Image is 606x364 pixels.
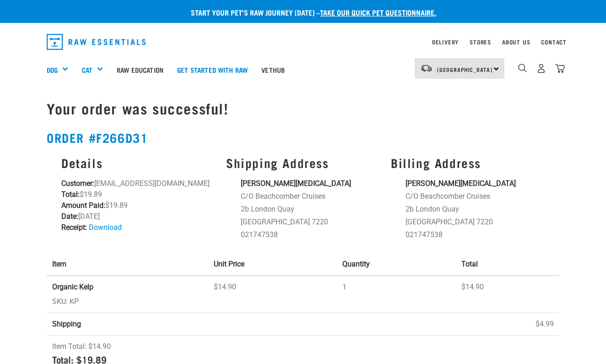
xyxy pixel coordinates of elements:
[536,64,546,73] img: user.png
[518,64,527,72] img: home-icon-1@2x.png
[61,212,78,221] strong: Date:
[406,191,545,202] li: C/O Beachcomber Cruises
[170,51,254,88] a: Get started with Raw
[47,276,208,313] td: SKU: KP
[47,65,58,75] a: Dog
[61,190,80,199] strong: Total:
[406,179,516,188] strong: [PERSON_NAME][MEDICAL_DATA]
[241,229,380,240] li: 021747538
[61,179,94,188] strong: Customer:
[61,223,87,232] strong: Receipt:
[437,68,492,71] span: [GEOGRAPHIC_DATA]
[456,276,559,313] td: $14.90
[110,51,170,88] a: Raw Education
[47,34,146,50] img: Raw Essentials Logo
[241,191,380,202] li: C/O Beachcomber Cruises
[89,223,122,232] a: Download
[208,253,337,276] th: Unit Price
[241,217,380,228] li: [GEOGRAPHIC_DATA] 7220
[208,276,337,313] td: $14.90
[82,65,92,75] a: Cat
[320,10,436,14] a: take our quick pet questionnaire.
[432,40,459,43] a: Delivery
[337,253,456,276] th: Quantity
[502,40,530,43] a: About Us
[337,276,456,313] td: 1
[541,40,567,43] a: Contact
[406,204,545,215] li: 2b London Quay
[241,204,380,215] li: 2b London Quay
[56,150,221,248] div: [EMAIL_ADDRESS][DOMAIN_NAME] $19.89 $19.89 [DATE]
[47,100,559,116] h1: Your order was successful!
[61,156,215,170] h3: Details
[39,30,567,54] nav: dropdown navigation
[456,253,559,276] th: Total
[61,201,105,210] strong: Amount Paid:
[254,51,292,88] a: Vethub
[226,156,380,170] h3: Shipping Address
[456,313,559,335] td: $4.99
[555,64,565,73] img: home-icon@2x.png
[52,283,93,291] strong: Organic Kelp
[391,156,545,170] h3: Billing Address
[47,130,559,145] h2: Order #f266d31
[420,64,433,72] img: van-moving.png
[406,217,545,228] li: [GEOGRAPHIC_DATA] 7220
[406,229,545,240] li: 021747538
[52,320,81,328] strong: Shipping
[241,179,351,188] strong: [PERSON_NAME][MEDICAL_DATA]
[47,253,208,276] th: Item
[470,40,491,43] a: Stores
